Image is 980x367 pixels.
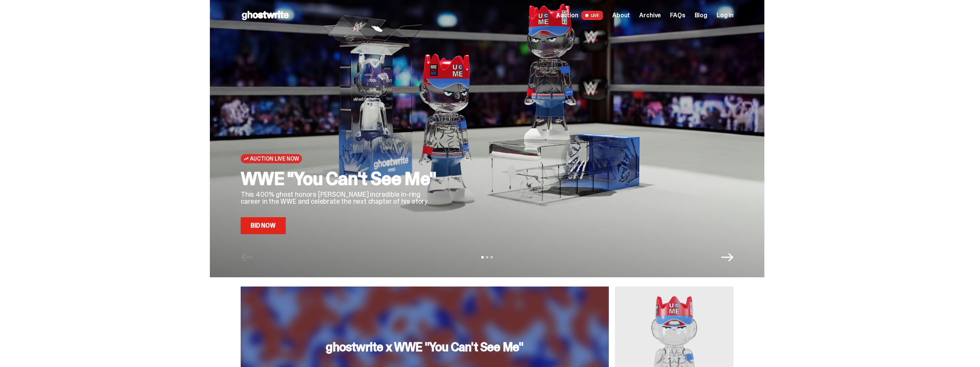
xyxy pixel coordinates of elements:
a: FAQs [670,12,685,18]
a: Auction LIVE [556,11,603,20]
a: Log in [717,12,734,18]
a: Bid Now [241,217,286,234]
a: Archive [639,12,661,18]
button: View slide 1 [481,256,484,258]
button: View slide 3 [491,256,493,258]
h3: ghostwrite x WWE "You Can't See Me" [326,341,523,353]
h2: WWE "You Can't See Me" [241,169,441,188]
a: About [612,12,630,18]
a: Blog [695,12,707,18]
button: Next [721,251,734,263]
span: Auction Live Now [250,156,299,162]
span: Auction [556,12,578,18]
button: View slide 2 [486,256,488,258]
span: LIVE [581,11,603,20]
p: This 400% ghost honors [PERSON_NAME] incredible in-ring career in the WWE and celebrate the next ... [241,191,441,205]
